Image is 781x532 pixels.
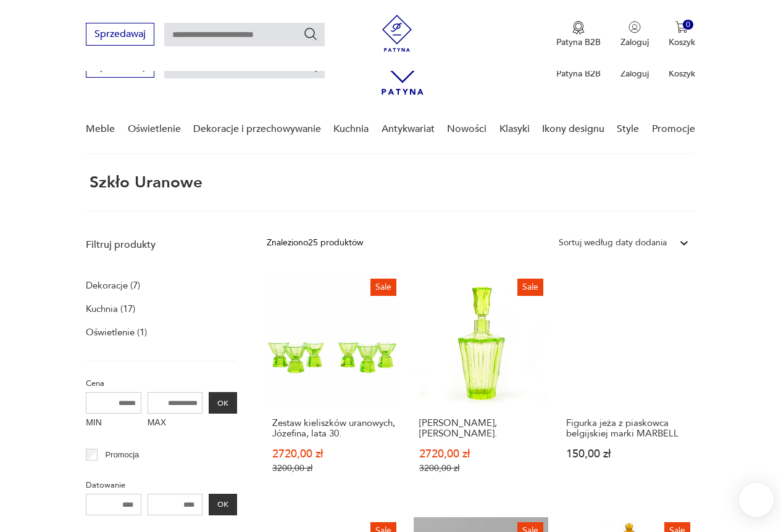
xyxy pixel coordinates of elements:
[86,300,135,317] a: Kuchnia (17)
[86,63,154,72] a: Sprzedawaj
[561,274,695,497] a: Figurka jeża z piaskowca belgijskiej marki MARBELLFigurka jeża z piaskowca belgijskiej marki MARB...
[620,68,649,80] p: Zaloguj
[272,449,396,459] p: 2720,00 zł
[556,21,601,48] button: Patyna B2B
[382,105,435,153] a: Antykwariat
[419,449,543,459] p: 2720,00 zł
[572,21,585,35] img: Ikona medalu
[617,105,639,153] a: Style
[419,418,543,439] h3: [PERSON_NAME], [PERSON_NAME].
[566,449,690,459] p: 150,00 zł
[620,36,649,48] p: Zaloguj
[566,418,690,439] h3: Figurka jeża z piaskowca belgijskiej marki MARBELL
[86,105,115,153] a: Meble
[629,21,641,33] img: Ikonka użytkownika
[499,105,530,153] a: Klasyki
[447,105,487,153] a: Nowości
[556,36,601,48] p: Patyna B2B
[303,27,318,41] button: Szukaj
[652,105,695,153] a: Promocje
[86,174,203,191] h1: szkło uranowe
[128,105,181,153] a: Oświetlenie
[105,448,139,462] p: Promocja
[86,377,237,390] p: Cena
[556,21,601,48] a: Ikona medaluPatyna B2B
[267,236,363,250] div: Znaleziono 25 produktów
[620,21,649,48] button: Zaloguj
[86,277,140,294] a: Dekoracje (7)
[272,463,396,473] p: 3200,00 zł
[193,105,321,153] a: Dekoracje i przechowywanie
[267,274,401,497] a: SaleZestaw kieliszków uranowych, Józefina, lata 30.Zestaw kieliszków uranowych, Józefina, lata 30...
[669,36,695,48] p: Koszyk
[683,20,693,30] div: 0
[86,414,141,433] label: MIN
[739,483,774,517] iframe: Smartsupp widget button
[209,392,237,414] button: OK
[86,238,237,252] p: Filtruj produkty
[86,478,237,492] p: Datowanie
[542,105,604,153] a: Ikony designu
[86,23,154,46] button: Sprzedawaj
[414,274,548,497] a: SaleUranowa karafka, Huta Józefina.[PERSON_NAME], [PERSON_NAME].2720,00 zł3200,00 zł
[675,21,688,33] img: Ikona koszyka
[86,31,154,39] a: Sprzedawaj
[559,236,667,250] div: Sortuj według daty dodania
[86,324,147,341] a: Oświetlenie (1)
[272,418,396,439] h3: Zestaw kieliszków uranowych, Józefina, lata 30.
[669,21,695,48] button: 0Koszyk
[209,494,237,515] button: OK
[148,414,203,433] label: MAX
[419,463,543,473] p: 3200,00 zł
[378,15,416,52] img: Patyna - sklep z meblami i dekoracjami vintage
[556,68,601,80] p: Patyna B2B
[333,105,369,153] a: Kuchnia
[669,68,695,80] p: Koszyk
